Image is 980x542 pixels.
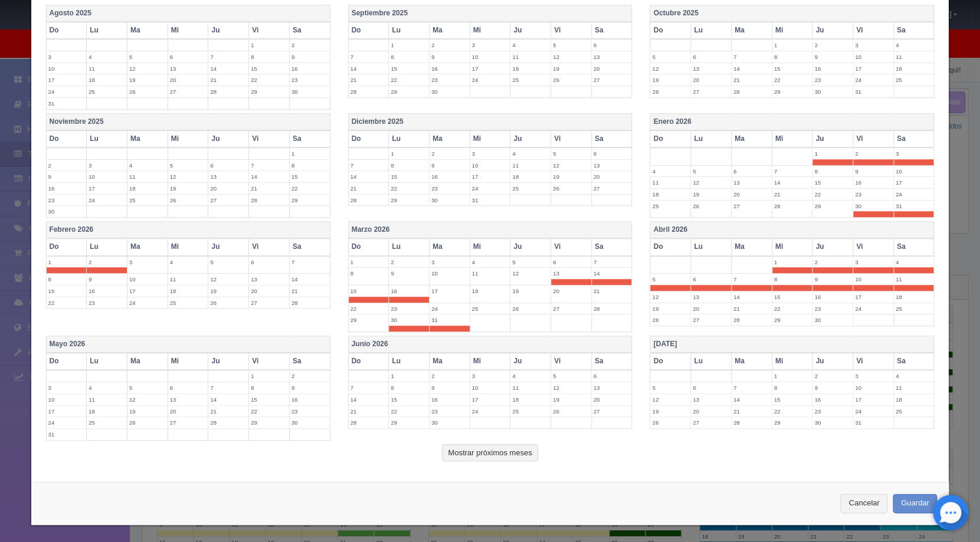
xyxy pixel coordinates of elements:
[853,166,893,177] label: 9
[772,291,812,303] label: 15
[812,51,853,63] label: 9
[551,148,591,159] label: 5
[127,86,168,97] label: 26
[853,177,893,188] label: 16
[208,86,248,97] label: 28
[168,183,208,194] label: 19
[349,171,389,182] label: 14
[470,40,510,51] label: 3
[650,303,690,314] label: 19
[430,86,470,97] label: 30
[650,201,690,212] label: 25
[853,274,893,285] label: 10
[470,285,510,297] label: 18
[510,74,550,86] label: 25
[47,195,87,206] label: 23
[430,195,470,206] label: 30
[168,160,208,171] label: 5
[772,177,812,188] label: 14
[208,382,248,393] label: 7
[650,314,690,326] label: 26
[812,86,853,97] label: 30
[732,177,772,188] label: 13
[732,166,772,177] label: 6
[389,195,429,206] label: 29
[592,171,632,182] label: 20
[290,297,330,308] label: 28
[691,201,731,212] label: 26
[389,257,429,268] label: 2
[853,40,893,51] label: 3
[551,303,591,314] label: 27
[894,257,934,268] label: 4
[290,171,330,182] label: 15
[812,291,853,303] label: 16
[430,51,470,63] label: 9
[812,177,853,188] label: 15
[87,160,127,171] label: 3
[853,201,893,212] label: 30
[389,51,429,63] label: 8
[470,257,510,268] label: 4
[87,274,127,285] label: 9
[208,63,248,74] label: 14
[249,171,289,182] label: 14
[87,285,127,297] label: 16
[650,274,690,285] label: 5
[168,51,208,63] label: 6
[470,195,510,206] label: 31
[510,370,550,382] label: 4
[812,314,853,326] label: 30
[772,74,812,86] label: 22
[650,51,690,63] label: 5
[894,63,934,74] label: 18
[812,303,853,314] label: 23
[389,148,429,159] label: 1
[470,63,510,74] label: 17
[290,40,330,51] label: 2
[894,291,934,303] label: 18
[389,40,429,51] label: 1
[894,51,934,63] label: 11
[691,291,731,303] label: 13
[732,189,772,200] label: 20
[691,177,731,188] label: 12
[430,183,470,194] label: 23
[208,257,248,268] label: 5
[430,148,470,159] label: 2
[470,51,510,63] label: 10
[127,257,168,268] label: 3
[510,160,550,171] label: 11
[208,183,248,194] label: 20
[732,63,772,74] label: 14
[551,171,591,182] label: 19
[592,285,632,297] label: 21
[894,201,934,212] label: 31
[430,303,470,314] label: 24
[853,291,893,303] label: 17
[168,195,208,206] label: 26
[430,257,470,268] label: 3
[551,183,591,194] label: 26
[290,148,330,159] label: 1
[510,285,550,297] label: 19
[551,40,591,51] label: 5
[592,268,632,279] label: 14
[290,195,330,206] label: 29
[349,51,389,63] label: 7
[290,74,330,86] label: 23
[208,171,248,182] label: 13
[894,303,934,314] label: 25
[127,382,168,393] label: 5
[87,51,127,63] label: 4
[772,86,812,97] label: 29
[812,166,853,177] label: 8
[592,51,632,63] label: 13
[168,171,208,182] label: 12
[249,285,289,297] label: 20
[691,166,731,177] label: 5
[349,183,389,194] label: 21
[853,148,893,159] label: 2
[389,160,429,171] label: 8
[389,63,429,74] label: 15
